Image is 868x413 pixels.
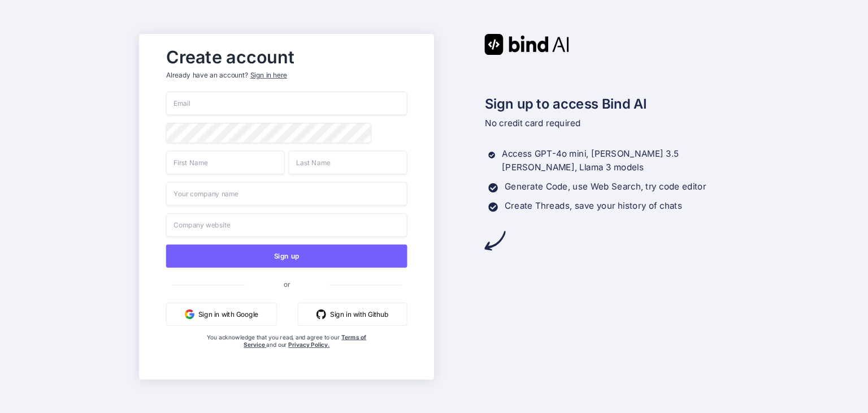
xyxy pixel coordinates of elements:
h2: Create account [166,49,407,64]
h2: Sign up to access Bind AI [484,93,729,114]
div: Sign in here [250,70,287,80]
p: No credit card required [484,117,729,130]
img: github [316,309,326,319]
p: Generate Code, use Web Search, try code editor [505,180,706,193]
input: Email [166,92,407,115]
button: Sign up [166,244,407,268]
a: Terms of Service [244,333,366,348]
button: Sign in with Github [298,302,407,325]
input: First Name [166,150,284,174]
p: Create Threads, save your history of chats [505,199,682,213]
div: You acknowledge that you read, and agree to our and our [206,333,367,372]
button: Sign in with Google [166,302,276,325]
img: google [185,309,194,319]
span: or [245,272,328,296]
img: Bind AI logo [484,34,569,55]
img: arrow [484,230,505,251]
input: Your company name [166,182,407,205]
input: Last Name [288,150,407,174]
p: Access GPT-4o mini, [PERSON_NAME] 3.5 [PERSON_NAME], Llama 3 models [502,147,729,174]
p: Already have an account? [166,70,407,80]
a: Privacy Policy. [288,341,329,348]
input: Company website [166,213,407,236]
